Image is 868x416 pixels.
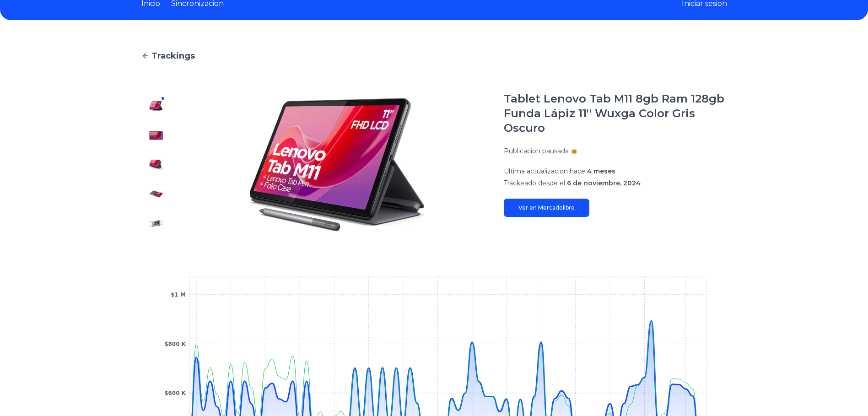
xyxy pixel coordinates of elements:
[189,92,485,238] img: Tablet Lenovo Tab M11 8gb Ram 128gb Funda Lápiz 11'' Wuxga Color Gris Oscuro
[587,167,615,175] span: 4 meses
[149,128,163,143] img: Tablet Lenovo Tab M11 8gb Ram 128gb Funda Lápiz 11'' Wuxga Color Gris Oscuro
[149,99,163,113] img: Tablet Lenovo Tab M11 8gb Ram 128gb Funda Lápiz 11'' Wuxga Color Gris Oscuro
[164,341,186,347] tspan: $800 K
[567,179,641,187] span: 6 de noviembre, 2024
[141,49,727,62] a: Trackings
[171,292,186,298] tspan: $1 M
[149,216,163,231] img: Tablet Lenovo Tab M11 8gb Ram 128gb Funda Lápiz 11'' Wuxga Color Gris Oscuro
[164,390,186,396] tspan: $600 K
[504,199,589,217] a: Ver en Mercadolibre
[504,167,585,175] span: Ultima actualizacion hace
[151,49,195,62] span: Trackings
[149,187,163,201] img: Tablet Lenovo Tab M11 8gb Ram 128gb Funda Lápiz 11'' Wuxga Color Gris Oscuro
[504,146,569,156] p: Publicacion pausada
[149,157,163,172] img: Tablet Lenovo Tab M11 8gb Ram 128gb Funda Lápiz 11'' Wuxga Color Gris Oscuro
[504,179,565,187] span: Trackeado desde el
[504,92,727,135] h1: Tablet Lenovo Tab M11 8gb Ram 128gb Funda Lápiz 11'' Wuxga Color Gris Oscuro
